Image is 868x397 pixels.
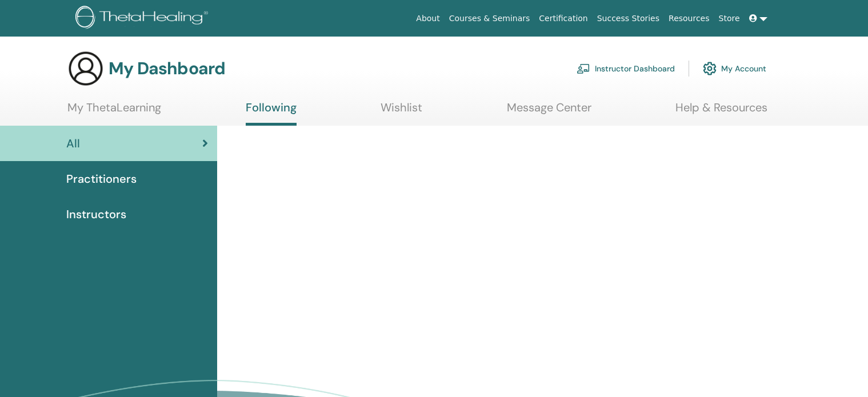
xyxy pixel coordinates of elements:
[703,59,717,78] img: cog.svg
[507,101,591,123] a: Message Center
[593,8,664,29] a: Success Stories
[664,8,714,29] a: Resources
[577,63,590,74] img: chalkboard-teacher.svg
[381,101,422,123] a: Wishlist
[246,101,297,126] a: Following
[66,170,137,187] span: Practitioners
[66,206,126,223] span: Instructors
[703,56,766,81] a: My Account
[675,101,767,123] a: Help & Resources
[445,8,535,29] a: Courses & Seminars
[411,8,444,29] a: About
[577,56,675,81] a: Instructor Dashboard
[75,6,212,31] img: logo.png
[109,58,225,79] h3: My Dashboard
[67,101,161,123] a: My ThetaLearning
[66,135,80,152] span: All
[67,50,104,87] img: generic-user-icon.jpg
[534,8,592,29] a: Certification
[714,8,745,29] a: Store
